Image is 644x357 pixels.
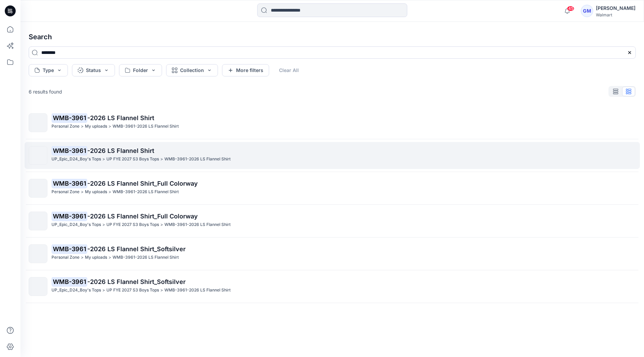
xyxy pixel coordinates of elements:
[52,244,87,254] mark: WMB-3961
[160,221,163,228] p: >
[85,123,107,130] p: My uploads
[52,156,101,163] p: UP_Epic_D24_Boy's Tops
[102,156,105,163] p: >
[81,188,84,196] p: >
[52,123,79,130] p: Personal Zone
[25,208,640,234] a: WMB-3961-2026 LS Flannel Shirt_Full ColorwayUP_Epic_D24_Boy's Tops>UP FYE 2027 S3 Boys Tops>WMB-3...
[106,156,159,163] p: UP FYE 2027 S3 Boys Tops
[52,254,79,261] p: Personal Zone
[87,147,154,154] span: -2026 LS Flannel Shirt
[85,188,107,196] p: My uploads
[85,254,107,261] p: My uploads
[52,221,101,228] p: UP_Epic_D24_Boy's Tops
[102,221,105,228] p: >
[596,4,635,12] div: [PERSON_NAME]
[52,277,87,286] mark: WMB-3961
[52,178,87,188] mark: WMB-3961
[25,175,640,202] a: WMB-3961-2026 LS Flannel Shirt_Full ColorwayPersonal Zone>My uploads>WMB-3961-2026 LS Flannel Shirt
[81,254,84,261] p: >
[164,156,231,163] p: WMB-3961-2026 LS Flannel Shirt
[119,64,162,76] button: Folder
[52,188,79,196] p: Personal Zone
[87,114,154,122] span: -2026 LS Flannel Shirt
[113,188,179,196] p: WMB-3961-2026 LS Flannel Shirt
[108,254,111,261] p: >
[25,273,640,300] a: WMB-3961-2026 LS Flannel Shirt_SoftsilverUP_Epic_D24_Boy's Tops>UP FYE 2027 S3 Boys Tops>WMB-3961...
[106,287,159,294] p: UP FYE 2027 S3 Boys Tops
[72,64,115,76] button: Status
[81,123,84,130] p: >
[113,254,179,261] p: WMB-3961-2026 LS Flannel Shirt
[108,123,111,130] p: >
[567,6,574,11] span: 45
[87,245,186,253] span: -2026 LS Flannel Shirt_Softsilver
[102,287,105,294] p: >
[581,5,593,17] div: GM
[164,287,231,294] p: WMB-3961-2026 LS Flannel Shirt
[166,64,218,76] button: Collection
[52,113,87,123] mark: WMB-3961
[113,123,179,130] p: WMB-3961-2026 LS Flannel Shirt
[87,213,198,220] span: -2026 LS Flannel Shirt_Full Colorway
[164,221,231,228] p: WMB-3961-2026 LS Flannel Shirt
[596,12,635,17] div: Walmart
[29,88,62,95] p: 6 results found
[52,211,87,221] mark: WMB-3961
[160,156,163,163] p: >
[25,109,640,136] a: WMB-3961-2026 LS Flannel ShirtPersonal Zone>My uploads>WMB-3961-2026 LS Flannel Shirt
[160,287,163,294] p: >
[25,142,640,169] a: WMB-3961-2026 LS Flannel ShirtUP_Epic_D24_Boy's Tops>UP FYE 2027 S3 Boys Tops>WMB-3961-2026 LS Fl...
[106,221,159,228] p: UP FYE 2027 S3 Boys Tops
[87,180,198,187] span: -2026 LS Flannel Shirt_Full Colorway
[52,146,87,155] mark: WMB-3961
[25,240,640,267] a: WMB-3961-2026 LS Flannel Shirt_SoftsilverPersonal Zone>My uploads>WMB-3961-2026 LS Flannel Shirt
[108,188,111,196] p: >
[52,287,101,294] p: UP_Epic_D24_Boy's Tops
[87,278,186,285] span: -2026 LS Flannel Shirt_Softsilver
[222,64,269,76] button: More filters
[23,27,641,46] h4: Search
[29,64,68,76] button: Type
